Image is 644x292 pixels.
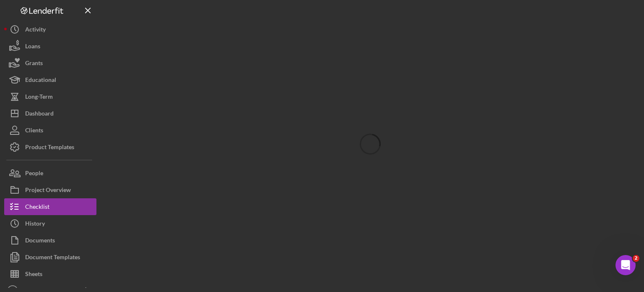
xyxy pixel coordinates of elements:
button: People [4,165,96,182]
button: Grants [4,55,96,71]
button: Project Overview [4,182,96,198]
iframe: Intercom live chat [615,255,636,275]
button: Product Templates [4,139,96,155]
button: Activity [4,21,96,38]
div: Clients [25,122,43,141]
div: Activity [25,21,46,40]
div: Documents [25,232,55,251]
button: Long-Term [4,88,96,105]
div: Grants [25,55,43,74]
button: Document Templates [4,249,96,266]
button: Documents [4,232,96,249]
button: Checklist [4,198,96,215]
div: Checklist [25,198,49,217]
div: Product Templates [25,139,74,158]
button: History [4,215,96,232]
div: History [25,215,45,234]
div: Loans [25,38,40,57]
span: 2 [633,255,639,262]
div: Sheets [25,266,42,284]
button: Dashboard [4,105,96,122]
div: Educational [25,71,56,90]
div: Long-Term [25,88,53,107]
button: Clients [4,122,96,139]
button: Sheets [4,266,96,282]
button: Educational [4,71,96,88]
div: People [25,165,43,184]
button: Loans [4,38,96,55]
div: Document Templates [25,249,80,268]
div: Dashboard [25,105,54,124]
div: Project Overview [25,182,71,200]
